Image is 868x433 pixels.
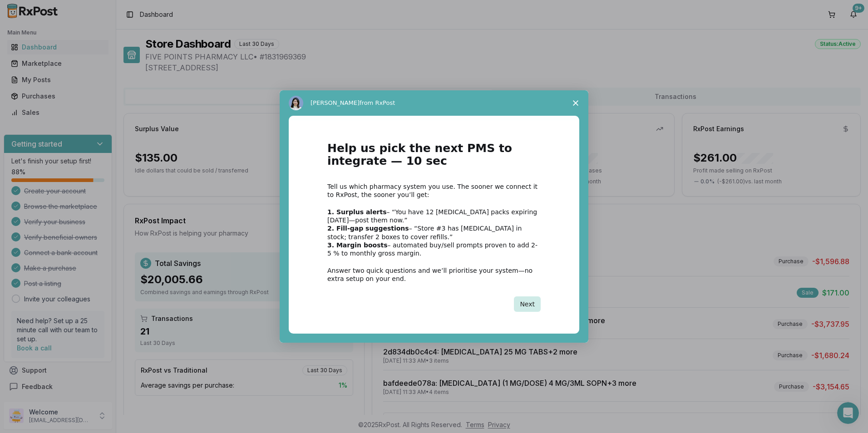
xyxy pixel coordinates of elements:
[514,296,541,312] button: Next
[563,90,588,116] span: Close survey
[360,99,395,106] span: from RxPost
[327,208,387,216] b: 1. Surplus alerts
[327,225,409,232] b: 2. Fill-gap suggestions
[289,96,303,110] img: Profile image for Alice
[327,182,541,199] div: Tell us which pharmacy system you use. The sooner we connect it to RxPost, the sooner you’ll get:
[327,241,388,249] b: 3. Margin boosts
[327,142,541,173] h1: Help us pick the next PMS to integrate — 10 sec
[327,208,541,224] div: – “You have 12 [MEDICAL_DATA] packs expiring [DATE]—post them now.”
[327,224,541,241] div: – “Store #3 has [MEDICAL_DATA] in stock; transfer 2 boxes to cover refills.”
[327,241,541,257] div: – automated buy/sell prompts proven to add 2-5 % to monthly gross margin.
[311,99,360,106] span: [PERSON_NAME]
[327,266,541,283] div: Answer two quick questions and we’ll prioritise your system—no extra setup on your end.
